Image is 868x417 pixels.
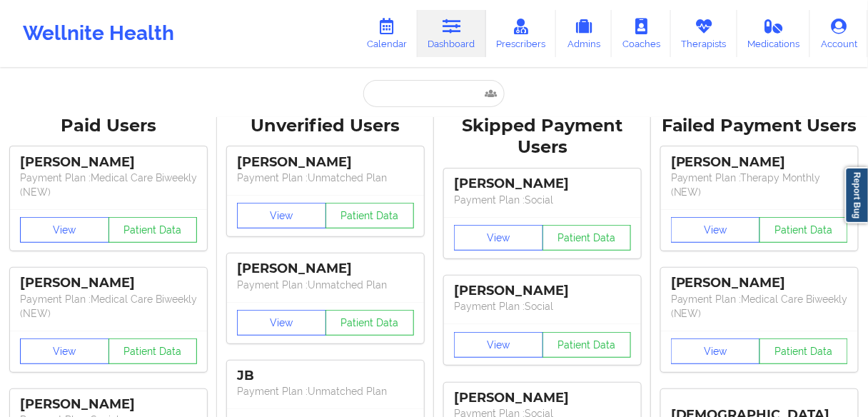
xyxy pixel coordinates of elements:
[237,310,326,336] button: View
[845,167,868,223] a: Report Bug
[671,338,760,364] button: View
[454,193,631,207] p: Payment Plan : Social
[20,171,197,199] p: Payment Plan : Medical Care Biweekly (NEW)
[20,338,109,364] button: View
[759,217,849,243] button: Patient Data
[759,338,849,364] button: Patient Data
[454,176,631,192] div: [PERSON_NAME]
[542,225,632,251] button: Patient Data
[227,115,424,137] div: Unverified Users
[20,396,197,413] div: [PERSON_NAME]
[20,292,197,321] p: Payment Plan : Medical Care Biweekly (NEW)
[20,275,197,291] div: [PERSON_NAME]
[237,368,414,384] div: JB
[671,217,760,243] button: View
[454,332,543,358] button: View
[108,217,198,243] button: Patient Data
[671,154,848,171] div: [PERSON_NAME]
[237,154,414,171] div: [PERSON_NAME]
[661,115,858,137] div: Failed Payment Users
[20,217,109,243] button: View
[556,10,612,57] a: Admins
[486,10,557,57] a: Prescribers
[671,275,848,291] div: [PERSON_NAME]
[325,310,415,336] button: Patient Data
[237,203,326,228] button: View
[612,10,671,57] a: Coaches
[325,203,415,228] button: Patient Data
[454,299,631,313] p: Payment Plan : Social
[108,338,198,364] button: Patient Data
[454,225,543,251] button: View
[237,384,414,398] p: Payment Plan : Unmatched Plan
[418,10,486,57] a: Dashboard
[737,10,811,57] a: Medications
[671,292,848,321] p: Payment Plan : Medical Care Biweekly (NEW)
[454,283,631,299] div: [PERSON_NAME]
[237,278,414,292] p: Payment Plan : Unmatched Plan
[671,171,848,199] p: Payment Plan : Therapy Monthly (NEW)
[237,171,414,185] p: Payment Plan : Unmatched Plan
[444,115,641,159] div: Skipped Payment Users
[671,10,737,57] a: Therapists
[20,154,197,171] div: [PERSON_NAME]
[237,261,414,277] div: [PERSON_NAME]
[810,10,868,57] a: Account
[454,390,631,406] div: [PERSON_NAME]
[356,10,418,57] a: Calendar
[542,332,632,358] button: Patient Data
[10,115,207,137] div: Paid Users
